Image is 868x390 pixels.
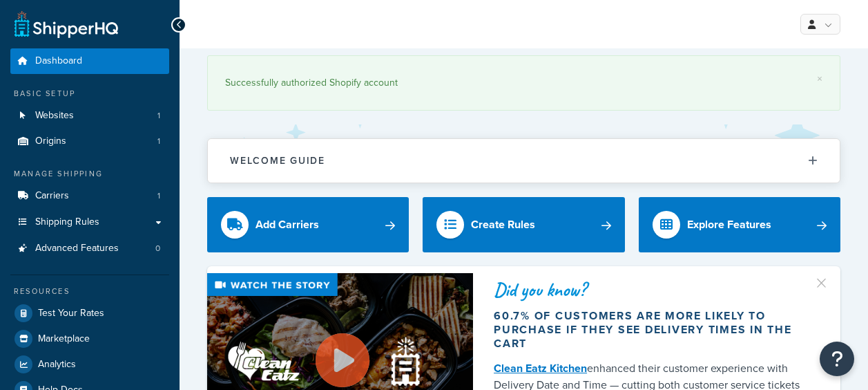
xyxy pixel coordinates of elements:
div: 60.7% of customers are more likely to purchase if they see delivery times in the cart [494,309,820,351]
a: Explore Features [639,197,840,252]
div: Manage Shipping [10,168,169,180]
li: Carriers [10,183,169,209]
div: Create Rules [471,215,535,234]
a: Websites1 [10,103,169,129]
span: Dashboard [35,55,82,67]
a: Clean Eatz Kitchen [494,360,587,376]
span: 0 [155,243,160,254]
a: × [817,73,822,84]
a: Shipping Rules [10,210,169,235]
a: Marketplace [10,326,169,351]
h2: Welcome Guide [230,156,325,166]
div: Basic Setup [10,88,169,100]
a: Add Carriers [207,197,409,252]
a: Carriers1 [10,183,169,209]
a: Advanced Features0 [10,236,169,261]
li: Websites [10,103,169,129]
span: 1 [157,190,160,202]
a: Dashboard [10,48,169,74]
span: 1 [157,110,160,122]
span: Analytics [38,359,76,371]
div: Explore Features [687,215,771,234]
a: Origins1 [10,129,169,154]
a: Analytics [10,352,169,377]
span: Marketplace [38,333,90,345]
span: Advanced Features [35,243,119,254]
li: Advanced Features [10,236,169,261]
a: Test Your Rates [10,301,169,326]
span: Test Your Rates [38,308,104,319]
div: Add Carriers [255,215,319,234]
li: Origins [10,129,169,154]
span: Websites [35,110,74,122]
span: 1 [157,136,160,147]
span: Origins [35,136,66,147]
div: Resources [10,286,169,297]
div: Successfully authorized Shopify account [225,73,822,93]
a: Create Rules [423,197,624,252]
button: Welcome Guide [208,139,840,183]
span: Shipping Rules [35,216,99,228]
div: Did you know? [494,280,820,299]
button: Open Resource Center [820,342,854,376]
span: Carriers [35,190,69,202]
